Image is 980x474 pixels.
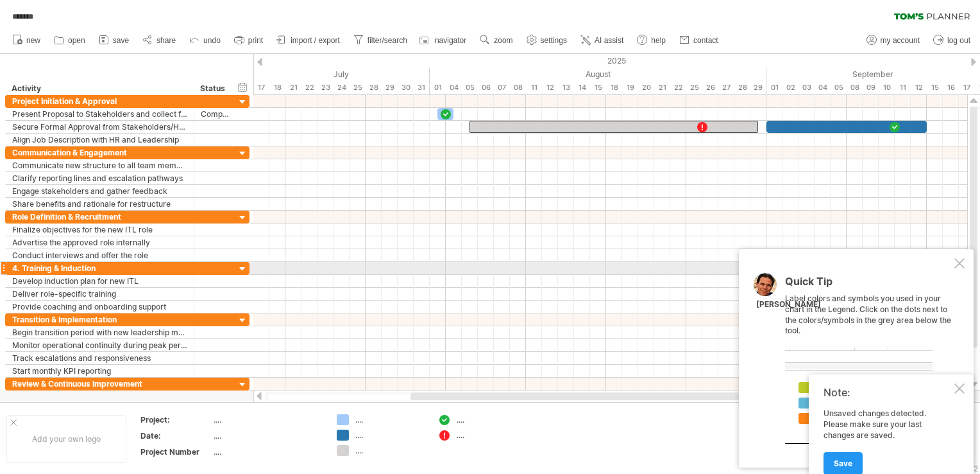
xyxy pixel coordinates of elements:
a: contact [676,32,722,49]
div: Activity [12,82,187,95]
div: Monday, 21 July 2025 [285,81,301,94]
a: log out [930,32,974,49]
a: undo [186,32,224,49]
a: zoom [477,32,516,49]
a: import / export [273,32,344,49]
span: Save [834,459,852,468]
div: Wednesday, 30 July 2025 [398,81,414,94]
a: settings [523,32,571,49]
div: Monday, 11 August 2025 [526,81,542,94]
div: Thursday, 14 August 2025 [574,81,590,94]
div: Provide coaching and onboarding support [12,301,187,313]
div: Monday, 28 July 2025 [366,81,382,94]
div: Tuesday, 19 August 2025 [622,81,638,94]
span: save [113,36,129,45]
div: Wednesday, 10 September 2025 [879,81,895,94]
div: .... [355,430,425,441]
div: Friday, 8 August 2025 [510,81,526,94]
div: Monday, 25 August 2025 [686,81,702,94]
div: Thursday, 11 September 2025 [895,81,911,94]
div: Wednesday, 27 August 2025 [718,81,734,94]
a: my account [863,32,924,49]
div: Friday, 22 August 2025 [670,81,686,94]
a: filter/search [350,32,411,49]
div: August 2025 [430,67,766,81]
div: Wednesday, 3 September 2025 [798,81,815,94]
div: Monday, 18 August 2025 [606,81,622,94]
div: Quick Tip [785,276,952,294]
div: .... [457,430,527,441]
div: Thursday, 24 July 2025 [334,81,350,94]
span: navigator [435,36,466,45]
div: Unsaved changes detected. Please make sure your last changes are saved. [824,408,952,473]
div: Friday, 15 August 2025 [590,81,606,94]
span: settings [541,36,567,45]
a: save [96,32,133,49]
div: Track escalations and responsiveness [12,352,187,364]
div: Start monthly KPI reporting [12,365,187,377]
span: new [26,36,40,45]
a: new [9,32,44,49]
div: Monitor operational continuity during peak periods [12,339,187,351]
div: Advertise the approved role internally [12,236,187,249]
div: Monday, 15 September 2025 [927,81,943,94]
div: Review & Continuous Improvement [12,378,187,390]
div: [PERSON_NAME] [756,299,821,310]
div: Monday, 8 September 2025 [847,81,863,94]
div: Wednesday, 23 July 2025 [317,81,334,94]
div: Thursday, 4 September 2025 [815,81,831,94]
span: share [156,36,176,45]
div: Thursday, 21 August 2025 [654,81,670,94]
span: help [651,36,666,45]
div: Transition & Implementation [12,313,187,326]
div: Tuesday, 5 August 2025 [462,81,478,94]
div: .... [457,414,527,425]
div: Project Number [140,446,211,457]
a: share [139,32,180,49]
div: .... [355,445,425,456]
div: Thursday, 17 July 2025 [253,81,269,94]
div: Tuesday, 16 September 2025 [943,81,959,94]
div: .... [214,414,321,425]
div: Conduct interviews and offer the role [12,249,187,261]
div: Clarify reporting lines and escalation pathways [12,172,187,184]
div: Engage stakeholders and gather feedback [12,185,187,197]
a: open [51,32,89,49]
div: Project Initiation & Approval [12,95,187,107]
div: Label colors and symbols you used in your chart in the Legend. Click on the dots next to the colo... [785,276,952,444]
div: Role Definition & Recruitment [12,211,187,223]
div: Tuesday, 2 September 2025 [782,81,798,94]
a: print [231,32,267,49]
div: Friday, 29 August 2025 [750,81,766,94]
a: AI assist [577,32,627,49]
div: Monday, 4 August 2025 [446,81,462,94]
div: Finalize objectives for the new ITL role [12,224,187,236]
div: Note: [824,386,952,399]
div: Align Job Description with HR and Leadership [12,134,187,146]
div: Communicate new structure to all team members [12,159,187,171]
a: navigator [418,32,470,49]
div: Monday, 1 September 2025 [766,81,782,94]
div: Status [200,82,228,95]
div: Present Proposal to Stakeholders and collect feedback [12,108,187,120]
div: Add your own logo [6,415,126,463]
div: .... [214,430,321,441]
div: Wednesday, 17 September 2025 [959,81,975,94]
span: open [68,36,85,45]
a: help [634,32,670,49]
div: Deliver role-specific training [12,288,187,300]
span: print [248,36,263,45]
div: Wednesday, 13 August 2025 [558,81,574,94]
div: Wednesday, 6 August 2025 [478,81,494,94]
div: Date: [140,430,211,441]
span: filter/search [367,36,407,45]
span: log out [947,36,970,45]
div: Friday, 5 September 2025 [831,81,847,94]
div: Tuesday, 12 August 2025 [542,81,558,94]
div: Secure Formal Approval from Stakeholders/HR/ Finance [12,121,187,133]
div: Tuesday, 9 September 2025 [863,81,879,94]
div: Tuesday, 26 August 2025 [702,81,718,94]
span: zoom [494,36,512,45]
div: Wednesday, 20 August 2025 [638,81,654,94]
div: Completed [201,108,229,120]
